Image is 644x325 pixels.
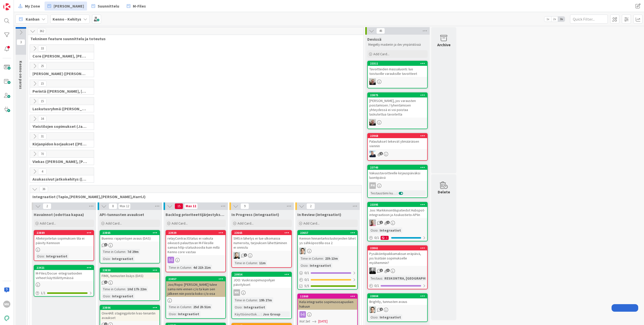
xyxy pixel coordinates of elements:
[304,277,309,282] span: 0 / 1
[368,220,427,226] div: HJ
[32,53,88,59] span: Core (Pasi, Jussi, JaakkoHä, Jyri, Leo, MikkoK, Väinö, MattiH)
[300,295,357,298] div: 11860
[308,263,332,268] div: Integraatiot
[368,267,427,274] div: MV
[244,253,247,257] span: 2
[41,290,46,296] span: 1 / 1
[369,220,376,226] img: HJ
[172,221,188,226] span: Add Card...
[368,170,427,181] div: Vakuustavoitteelle kirjauspäiväksi luontipäivä
[38,81,47,87] span: 15
[240,203,249,209] span: 9
[98,3,119,9] span: Suunnittelu
[298,248,357,254] div: TT
[102,286,125,292] div: Time in Column
[37,28,46,34] span: 362
[102,231,159,235] div: 23865
[558,17,565,22] span: 3x
[3,301,10,308] div: MK
[258,260,267,266] div: 11m
[38,98,47,104] span: 15
[111,293,135,299] div: Integraatiot
[233,304,242,310] div: Osio
[43,203,51,209] span: 2
[166,277,225,297] div: 23457Joo/Ropo: [PERSON_NAME] tulee sama nimi ennen c/o:ta kuin sen jälkeen niin poista koko c/o-osa
[369,119,376,126] img: JH
[368,119,427,126] div: JH
[109,203,117,209] span: 8
[368,138,427,149] div: Palautukset tekevät ylimääräisen viennin
[368,43,427,47] p: Mergetty masteriin ja dev ympäristössä
[368,165,427,181] div: 23740Vakuustavoitteelle kirjauspäiväksi luontipäivä
[125,249,126,254] span: :
[386,269,390,272] span: 3
[368,298,427,305] div: Brightly, tunnusten avaus
[257,260,258,266] span: :
[166,212,226,217] span: Backlog prioriteettijärjestyksessä (integraatiot)
[298,231,357,235] div: 23657
[110,256,111,261] span: :
[32,159,88,164] span: Viekas (Samuli, Saara, Mika, Pirjo, Keijo, TommiHä, Rasmus)
[381,236,389,240] div: 1
[100,268,159,279] div: 23830FIMX, tunnusten lisäys (DAS)
[102,306,159,309] div: 23806
[166,277,225,281] div: 23457
[370,62,427,65] div: 23311
[304,270,309,276] span: 0 / 1
[368,61,427,66] div: 23311
[126,286,148,292] div: 10d 17h 22m
[168,304,191,310] div: Time in Column
[168,277,225,281] div: 23457
[38,63,47,69] span: 25
[100,268,159,273] div: 23830
[262,311,282,317] div: Joo Group
[231,212,279,217] span: In Progress (integraatiot)
[34,212,84,217] span: Havainnot (odottaa kapaa)
[232,231,291,235] div: 23665
[100,310,159,321] div: One4All: stagingpilotin lvas-tenantin avaukset
[376,28,385,34] span: 46
[17,39,25,45] span: 3
[397,190,397,196] span: :
[192,265,212,270] div: 4d 21h 21m
[126,249,140,254] div: 7d 29m
[32,124,88,129] span: Yleistilojen sopimukset (Jaakko, VilleP, TommiL, Simo)
[106,221,122,226] span: Add Card...
[323,256,324,261] span: :
[368,97,427,118] div: [PERSON_NAME], jos varausten poistamisen / lyhentämisen yhteydessä ei voi poistaa laskutettua tav...
[102,268,159,272] div: 23830
[100,212,144,217] span: API-tunnusten avaukset
[232,235,291,251] div: SMS:n lähetys ei tue ulkomaisia numeroita, tarjouksen lähettäminen ei onnistu
[370,294,427,298] div: 23804
[125,286,126,292] span: :
[380,152,383,155] span: 2
[15,2,43,11] a: My Zone
[551,17,558,22] span: 2x
[370,246,427,250] div: 23861
[38,133,47,139] span: 31
[233,260,257,266] div: Time in Column
[368,294,427,305] div: 23804Brightly, tunnusten avaus
[370,203,427,206] div: 23395
[304,283,309,289] span: 5/5
[120,205,129,207] div: Max 12
[32,89,88,94] span: Perintä (Jaakko, PetriH, MikkoV, Pasi)
[374,235,379,240] span: 0 / 1
[242,304,243,310] span: :
[104,243,107,246] span: 1
[368,202,427,207] div: 23395
[32,177,88,182] span: Asukassivut jatkokehitys (Rasmus, TommiH, Bella)
[383,276,441,281] div: RESKONTRA, [GEOGRAPHIC_DATA]
[378,228,402,233] div: Integraatiot
[370,93,427,97] div: 23875
[45,2,87,11] a: [PERSON_NAME]
[378,314,402,320] div: Integraatiot
[100,305,159,310] div: 23806
[34,231,94,235] div: 23889
[380,308,383,311] span: 2
[368,235,427,241] div: 0/11
[18,61,23,89] span: Kenno on paras
[25,3,40,9] span: My Zone
[54,3,84,9] span: [PERSON_NAME]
